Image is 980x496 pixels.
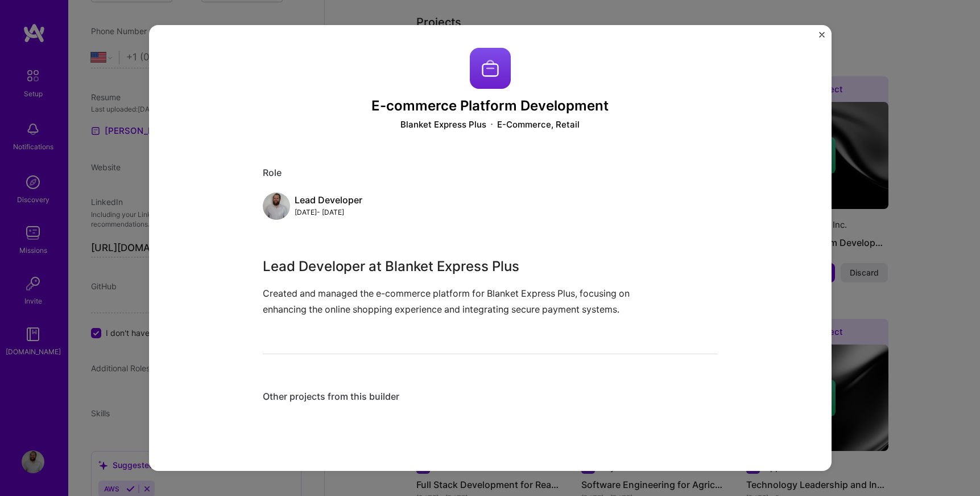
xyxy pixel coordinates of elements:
div: Role [263,167,718,179]
div: E-Commerce, Retail [497,118,580,130]
h3: E-commerce Platform Development [263,98,718,114]
img: Dot [491,118,493,130]
h3: Lead Developer at Blanket Express Plus [263,256,632,277]
div: Other projects from this builder [263,391,718,403]
div: [DATE] - [DATE] [295,206,362,218]
div: Blanket Express Plus [400,118,486,130]
div: Lead Developer [295,194,362,206]
p: Created and managed the e-commerce platform for Blanket Express Plus, focusing on enhancing the o... [263,286,632,317]
img: Company logo [470,48,511,89]
button: Close [819,32,825,44]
